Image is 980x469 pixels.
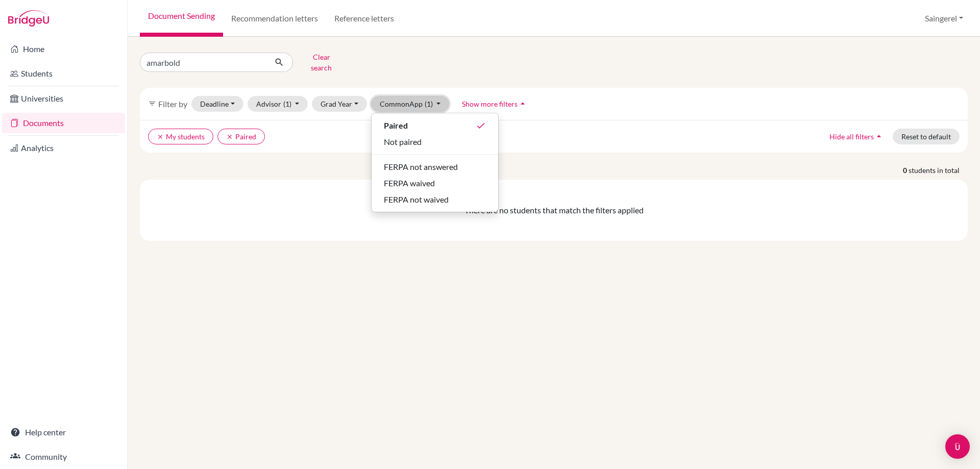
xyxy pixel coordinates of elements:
[920,9,968,28] button: Saingerel
[140,53,266,72] input: Find student by name...
[2,88,125,109] a: Universities
[158,99,187,109] span: Filter by
[384,136,422,148] span: Not paired
[384,161,458,173] span: FERPA not answered
[945,434,970,459] div: Open Intercom Messenger
[372,159,498,175] button: FERPA not answered
[217,129,265,144] button: clearPaired
[903,165,909,176] strong: 0
[157,133,164,140] i: clear
[372,134,498,150] button: Not paired
[909,165,968,176] span: students in total
[2,63,125,84] a: Students
[148,129,213,144] button: clearMy students
[425,100,433,108] span: (1)
[248,96,308,112] button: Advisor(1)
[283,100,291,108] span: (1)
[371,113,499,212] div: CommonApp(1)
[453,96,536,112] button: Show more filtersarrow_drop_up
[226,133,233,140] i: clear
[191,96,243,112] button: Deadline
[293,49,350,76] button: Clear search
[829,132,874,141] span: Hide all filters
[384,193,449,206] span: FERPA not waived
[2,422,125,442] a: Help center
[518,98,528,109] i: arrow_drop_up
[821,129,893,144] button: Hide all filtersarrow_drop_up
[462,100,518,108] span: Show more filters
[893,129,960,144] button: Reset to default
[371,96,450,112] button: CommonApp(1)
[372,175,498,191] button: FERPA waived
[312,96,367,112] button: Grad Year
[144,204,964,216] div: There are no students that match the filters applied
[476,120,486,131] i: done
[8,10,49,27] img: Bridge-U
[148,100,156,108] i: filter_list
[2,447,125,467] a: Community
[2,138,125,158] a: Analytics
[2,113,125,133] a: Documents
[384,177,435,189] span: FERPA waived
[372,191,498,208] button: FERPA not waived
[874,131,884,141] i: arrow_drop_up
[372,117,498,134] button: Paireddone
[384,119,408,132] span: Paired
[2,39,125,59] a: Home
